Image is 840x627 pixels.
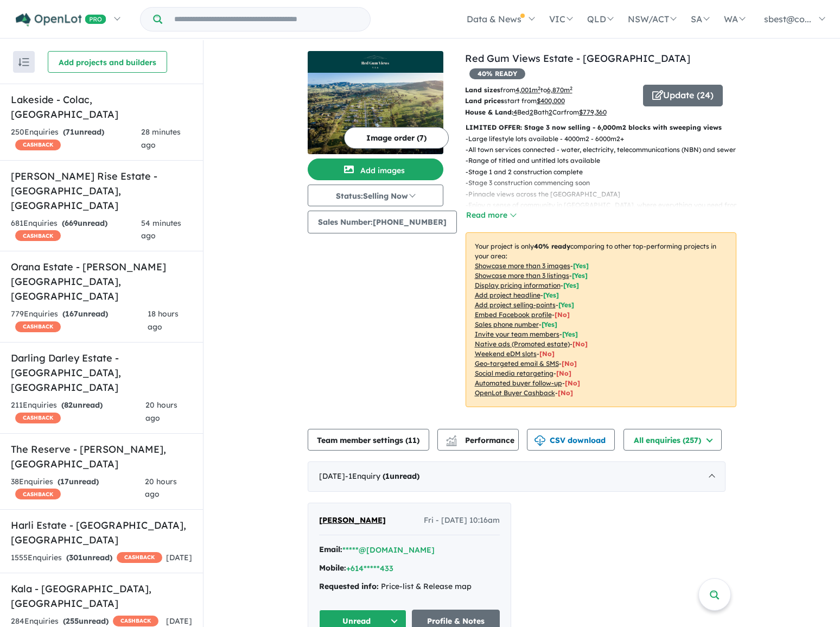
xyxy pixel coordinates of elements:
span: [No] [558,389,573,397]
span: - 1 Enquir y [345,471,419,481]
u: Automated buyer follow-up [475,379,562,387]
button: Update (24) [643,85,723,106]
p: Bed Bath Car from [465,107,635,118]
button: Performance [437,429,519,451]
span: sbest@co... [764,14,811,24]
p: - Range of titled and untitled lots available [466,155,745,166]
span: [No] [556,369,571,377]
span: CASHBACK [15,489,61,499]
button: Status:Selling Now [308,185,443,206]
div: 211 Enquir ies [11,399,145,425]
span: 28 minutes ago [141,127,181,150]
sup: 2 [538,85,540,91]
button: CSV download [527,429,615,451]
span: Performance [448,435,514,445]
button: Add images [308,159,443,180]
p: start from [465,96,635,106]
strong: ( unread) [62,218,107,228]
strong: ( unread) [62,309,108,319]
b: Land prices [465,97,504,105]
h5: Kala - [GEOGRAPHIC_DATA] , [GEOGRAPHIC_DATA] [11,581,192,611]
strong: ( unread) [383,471,419,481]
span: [DATE] [166,616,192,626]
u: Add project headline [475,291,540,299]
b: 40 % ready [534,242,570,250]
span: [No] [565,379,580,387]
a: [PERSON_NAME] [319,514,386,527]
span: CASHBACK [117,552,162,563]
div: 250 Enquir ies [11,126,141,152]
u: 4 [513,108,517,116]
img: download icon [534,435,545,446]
u: $ 779,360 [579,108,607,116]
div: 779 Enquir ies [11,308,148,334]
span: CASHBACK [15,140,61,150]
span: 255 [66,616,79,626]
u: 2 [530,108,533,116]
a: Red Gum Views Estate - [GEOGRAPHIC_DATA] [465,52,690,65]
span: 54 minutes ago [141,218,181,241]
button: All enquiries (257) [623,429,722,451]
div: [DATE] [308,461,726,492]
span: 82 [64,400,73,410]
span: 301 [69,553,82,562]
strong: ( unread) [66,553,112,562]
u: Showcase more than 3 images [475,262,570,270]
div: 1555 Enquir ies [11,552,162,565]
button: Image order (7) [344,127,449,149]
u: Invite your team members [475,330,559,338]
p: from [465,85,635,96]
strong: ( unread) [61,400,103,410]
sup: 2 [570,85,572,91]
span: [ No ] [555,311,570,319]
div: 38 Enquir ies [11,476,145,502]
h5: Harli Estate - [GEOGRAPHIC_DATA] , [GEOGRAPHIC_DATA] [11,518,192,547]
b: Land sizes [465,86,500,94]
span: [ Yes ] [558,301,574,309]
span: 1 [385,471,390,481]
span: 11 [408,435,417,445]
span: 40 % READY [469,68,525,79]
h5: Darling Darley Estate - [GEOGRAPHIC_DATA] , [GEOGRAPHIC_DATA] [11,351,192,395]
h5: Orana Estate - [PERSON_NAME][GEOGRAPHIC_DATA] , [GEOGRAPHIC_DATA] [11,259,192,303]
strong: Requested info: [319,581,379,591]
p: Your project is only comparing to other top-performing projects in your area: - - - - - - - - - -... [466,232,736,407]
span: 20 hours ago [145,400,177,423]
span: 18 hours ago [148,309,179,332]
button: Add projects and builders [48,51,167,73]
span: [ Yes ] [562,330,578,338]
u: Weekend eDM slots [475,350,537,358]
span: [ Yes ] [573,262,589,270]
span: [ Yes ] [543,291,559,299]
u: Add project selling-points [475,301,556,309]
img: Red Gum Views Estate - Yea Logo [312,55,439,68]
span: [ Yes ] [563,281,579,289]
span: CASHBACK [15,230,61,241]
p: - All town services connected - water, electricity, telecommunications (NBN) and sewer [466,144,745,155]
h5: [PERSON_NAME] Rise Estate - [GEOGRAPHIC_DATA] , [GEOGRAPHIC_DATA] [11,169,192,213]
u: OpenLot Buyer Cashback [475,389,555,397]
span: CASHBACK [113,616,158,626]
span: CASHBACK [15,413,61,423]
u: Embed Facebook profile [475,311,552,319]
span: CASHBACK [15,321,61,332]
u: Sales phone number [475,320,539,328]
strong: Mobile: [319,563,346,573]
u: Geo-targeted email & SMS [475,359,559,368]
p: LIMITED OFFER: Stage 3 now selling - 6,000m2 blocks with sweeping views [466,122,736,133]
strong: Email: [319,544,342,554]
u: $ 400,000 [537,97,565,105]
u: 6,870 m [547,86,572,94]
img: bar-chart.svg [446,439,457,446]
div: Price-list & Release map [319,580,500,593]
p: - Large lifestyle lots available - 4000m2 - 6000m2+ [466,134,745,144]
span: 71 [66,127,74,137]
p: - Stage 1 and 2 construction complete [466,167,745,178]
span: to [540,86,572,94]
span: 20 hours ago [145,477,177,499]
u: Native ads (Promoted estate) [475,340,570,348]
span: Fri - [DATE] 10:16am [424,514,500,527]
img: sort.svg [18,58,29,66]
p: - Pinnacle views across the [GEOGRAPHIC_DATA] [466,189,745,200]
img: Red Gum Views Estate - Yea [308,73,443,154]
